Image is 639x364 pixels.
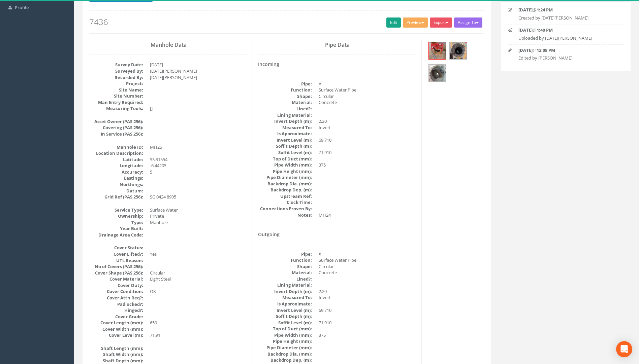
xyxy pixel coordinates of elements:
dt: Accuracy: [89,169,143,175]
dt: Invert Level (m): [258,307,312,314]
dt: Lining Material: [258,282,312,288]
dt: Cover Shape (PAS 256): [89,270,143,276]
dt: Pipe Diameter (mm): [258,174,312,181]
dt: Backdrop Dia. (mm): [258,351,312,357]
dd: X [319,251,416,257]
dd: Private [150,213,248,219]
dt: Is Approximate: [258,301,312,307]
dd: 375 [319,332,416,338]
dt: Invert Depth (m): [258,288,312,295]
dt: Recorded By: [89,74,143,81]
p: @ [518,7,613,13]
dd: Circular [319,93,416,100]
dd: A [319,81,416,87]
dd: 71.910 [319,149,416,156]
strong: [DATE] [518,27,533,33]
dt: Function: [258,257,312,263]
dt: Service Type: [89,207,143,213]
p: Created by [DATE][PERSON_NAME] [518,15,613,21]
dt: Pipe: [258,251,312,257]
dd: MH25 [150,144,248,150]
dt: Clock Time: [258,199,312,206]
dd: Invert [319,294,416,301]
dt: Invert Level (m): [258,137,312,143]
dd: Concrete [319,99,416,106]
dd: 69.710 [319,137,416,143]
dt: Cover Grade: [89,314,143,320]
dd: 650 [150,320,248,326]
dt: Lined?: [258,276,312,282]
dt: Pipe Width (mm): [258,162,312,168]
dt: Hinged?: [89,307,143,314]
dd: 2.20 [319,288,416,295]
button: Assign To [454,17,482,28]
p: Uploaded by [DATE][PERSON_NAME] [518,35,613,41]
p: Edited by [PERSON_NAME] [518,55,613,61]
dt: Measured To: [258,294,312,301]
dd: [DATE][PERSON_NAME] [150,68,248,74]
dt: Longitude: [89,162,143,169]
dt: Pipe Height (mm): [258,168,312,175]
dt: Soffit Level (m): [258,149,312,156]
dt: Measured To: [258,124,312,131]
dd: SG 0424 8905 [150,194,248,200]
dd: Yes [150,251,248,257]
dd: 5 [150,169,248,175]
dt: Site Name: [89,87,143,93]
dt: Is Approximate: [258,131,312,137]
img: 841e352d-a675-7dc6-95cd-a422405c30ca_3b2b61f7-a284-5f0a-f4fe-6e5fcf75522b_thumb.jpg [429,65,446,81]
dt: Notes: [258,212,312,218]
dt: Cover Duty: [89,282,143,289]
p: @ [518,27,613,33]
h4: Outgoing [258,232,416,237]
dt: Site Number: [89,93,143,99]
dd: [DATE][PERSON_NAME] [150,74,248,81]
dt: Material: [258,99,312,106]
dt: Function: [258,87,312,93]
dt: Top of Duct (mm): [258,326,312,332]
strong: 1:24 PM [537,7,553,13]
dd: OK [150,288,248,295]
dt: Shape: [258,93,312,100]
dt: Shaft Depth (mm): [89,358,143,364]
dd: [] [150,105,248,112]
dt: Asset Owner (PAS 256): [89,118,143,125]
dt: Lining Material: [258,112,312,118]
dt: Cover Length (mm): [89,320,143,326]
dt: Northings: [89,181,143,188]
dd: MH24 [319,212,416,218]
dt: Cover Condition: [89,288,143,295]
dt: Shaft Length (mm): [89,345,143,352]
strong: [DATE] [518,47,533,53]
dt: Datum: [89,188,143,194]
dd: 71.91 [150,332,248,338]
dd: 375 [319,162,416,168]
dt: Connections Proven By: [258,206,312,212]
dt: Surveyed By: [89,68,143,74]
strong: 12:08 PM [537,47,555,53]
dt: Cover Lifted?: [89,251,143,257]
dd: 69.710 [319,307,416,314]
dt: Cover Level (m): [89,332,143,338]
dt: Latitude: [89,156,143,163]
dd: -6.44205 [150,162,248,169]
dt: Padlocked?: [89,301,143,307]
dt: Eastings: [89,175,143,181]
dd: 53.31554 [150,156,248,163]
dt: Backdrop Dep. (m): [258,357,312,363]
dt: Soffit Level (m): [258,320,312,326]
dd: [DATE] [150,62,248,68]
dt: Covering (PAS 256): [89,124,143,131]
a: Edit [386,17,401,28]
dt: Upstream Ref: [258,193,312,199]
dt: Location Description: [89,150,143,156]
dt: Pipe: [258,81,312,87]
dt: Top of Duct (mm): [258,156,312,162]
h2: 7436 [89,17,484,26]
strong: 1:40 PM [537,27,553,33]
dd: 2.20 [319,118,416,124]
dd: Concrete [319,269,416,276]
dd: Manhole [150,219,248,226]
dt: Manhole ID: [89,144,143,150]
dt: Pipe Diameter (mm): [258,344,312,351]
